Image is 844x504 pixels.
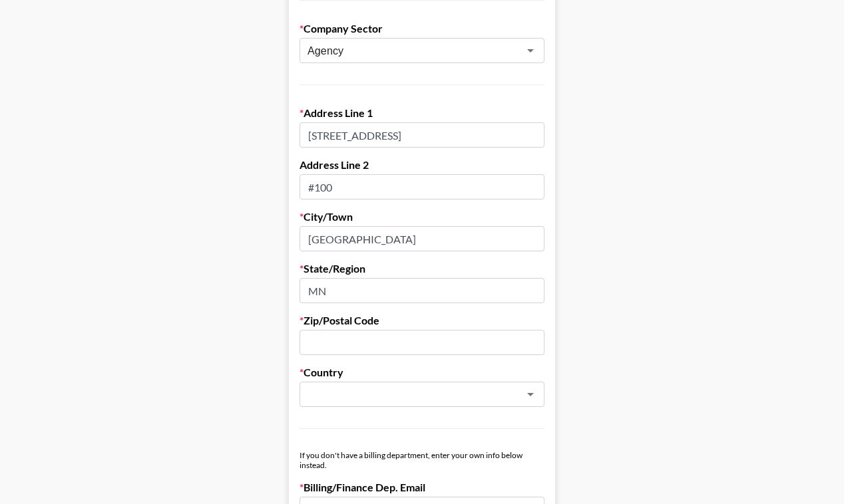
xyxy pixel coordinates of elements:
label: Address Line 1 [300,106,544,120]
button: Open [521,385,540,404]
label: City/Town [300,210,544,223]
label: Billing/Finance Dep. Email [300,481,544,494]
button: Open [521,41,540,60]
label: Country [300,366,544,379]
label: State/Region [300,262,544,275]
label: Company Sector [300,22,544,35]
label: Zip/Postal Code [300,314,544,327]
div: If you don't have a billing department, enter your own info below instead. [300,450,544,470]
label: Address Line 2 [300,158,544,172]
